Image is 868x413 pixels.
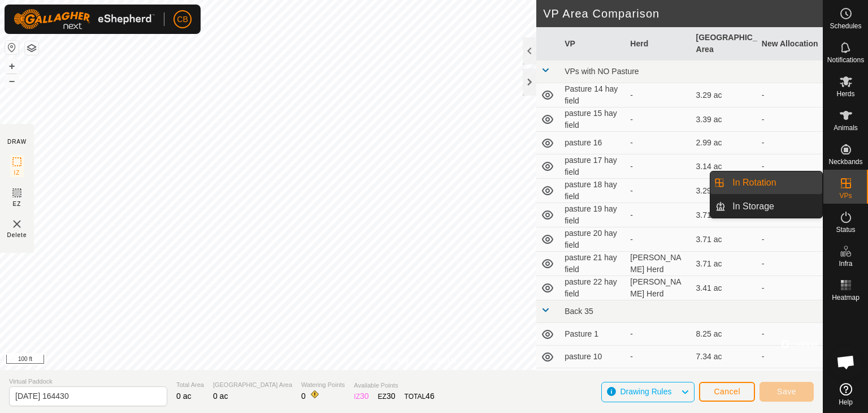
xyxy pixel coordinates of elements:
div: - [630,234,687,246]
div: TOTAL [405,390,435,402]
span: Neckbands [828,158,862,165]
td: - [757,252,823,276]
li: In Rotation [710,171,822,194]
a: In Rotation [726,171,822,194]
td: pasture 19 hay field [560,203,626,227]
td: pasture 15 hay field [560,107,626,132]
td: 3.14 ac [692,154,757,179]
div: - [630,114,687,126]
td: pasture 16 [560,132,626,154]
span: [GEOGRAPHIC_DATA] Area [213,380,292,390]
td: - [757,132,823,154]
span: Status [836,226,855,233]
div: - [630,351,687,363]
div: [PERSON_NAME] Herd [630,252,687,276]
td: - [757,276,823,300]
div: - [630,89,687,101]
td: - [757,107,823,132]
a: Help [823,378,868,410]
span: Cancel [714,387,740,396]
td: 3.29 ac [692,179,757,203]
td: 3.29 ac [692,83,757,107]
img: Gallagher Logo [14,9,155,29]
th: VP [560,27,626,61]
div: DRAW [7,137,27,146]
td: 8.25 ac [692,368,757,391]
span: VPs with NO Pasture [565,67,639,76]
th: [GEOGRAPHIC_DATA] Area [692,27,757,61]
a: Contact Us [423,355,456,365]
td: Pasture 1 [560,323,626,346]
td: pasture 17 hay field [560,154,626,179]
h2: VP Area Comparison [543,7,823,20]
td: pasture 21 hay field [560,252,626,276]
span: Schedules [830,23,861,29]
button: Map Layers [25,41,38,55]
td: 3.71 ac [692,227,757,252]
span: Notifications [827,57,864,63]
span: VPs [839,192,852,199]
td: 3.39 ac [692,107,757,132]
td: 3.41 ac [692,276,757,300]
td: - [757,83,823,107]
span: 0 ac [213,392,228,401]
button: Reset Map [5,41,19,54]
div: - [630,185,687,197]
span: Available Points [354,381,434,390]
td: 2.99 ac [692,132,757,154]
span: 0 ac [176,392,191,401]
td: pasture 22 hay field [560,276,626,300]
th: New Allocation [757,27,823,61]
a: Privacy Policy [367,355,409,365]
span: EZ [13,200,21,208]
span: Save [777,387,796,396]
span: In Rotation [732,176,776,190]
button: – [5,74,19,88]
td: 3.71 ac [692,203,757,227]
span: IZ [14,169,20,177]
td: pasture 11 [560,368,626,391]
div: Open chat [829,345,863,379]
div: IZ [354,390,368,402]
span: 0 [301,392,306,401]
a: In Storage [726,195,822,218]
img: VP [10,217,24,231]
span: Virtual Paddock [9,377,167,386]
span: Back 35 [565,307,593,316]
span: Watering Points [301,380,345,390]
td: 8.25 ac [692,323,757,346]
div: EZ [378,390,396,402]
td: - [757,346,823,368]
button: Save [759,382,814,402]
span: Help [839,399,853,406]
td: pasture 10 [560,346,626,368]
button: Cancel [699,382,755,402]
td: Pasture 14 hay field [560,83,626,107]
td: - [757,368,823,391]
button: + [5,59,19,73]
div: - [630,209,687,221]
div: - [630,137,687,149]
span: Heatmap [832,294,860,301]
td: 7.34 ac [692,346,757,368]
div: - [630,161,687,173]
span: Herds [836,91,854,97]
div: - [630,328,687,340]
span: Infra [839,260,852,267]
th: Herd [626,27,691,61]
span: 30 [360,392,369,401]
span: Drawing Rules [620,387,671,396]
span: Animals [834,124,858,131]
td: - [757,154,823,179]
span: Total Area [176,380,204,390]
div: [PERSON_NAME] Herd [630,276,687,300]
span: Delete [7,231,27,239]
span: 46 [426,392,435,401]
td: - [757,227,823,252]
li: In Storage [710,195,822,218]
span: 30 [387,392,396,401]
td: pasture 20 hay field [560,227,626,252]
td: - [757,323,823,346]
span: CB [177,14,188,25]
span: In Storage [732,200,774,213]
